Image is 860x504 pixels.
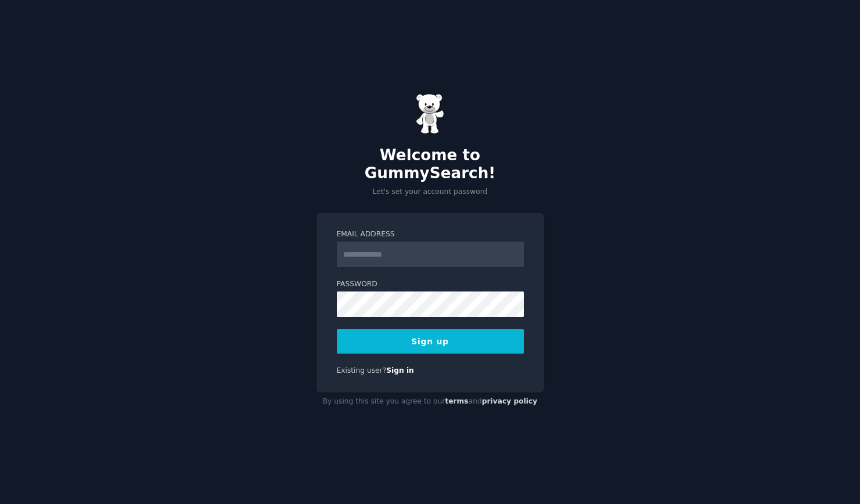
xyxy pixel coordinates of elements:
[337,279,524,290] label: Password
[337,366,387,375] span: Existing user?
[316,393,544,411] div: By using this site you agree to our and
[386,366,414,375] a: Sign in
[316,187,544,197] p: Let's set your account password
[445,397,468,405] a: terms
[337,229,524,240] label: Email Address
[316,146,544,183] h2: Welcome to GummySearch!
[337,329,524,354] button: Sign up
[482,397,538,405] a: privacy policy
[416,93,445,134] img: Gummy Bear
